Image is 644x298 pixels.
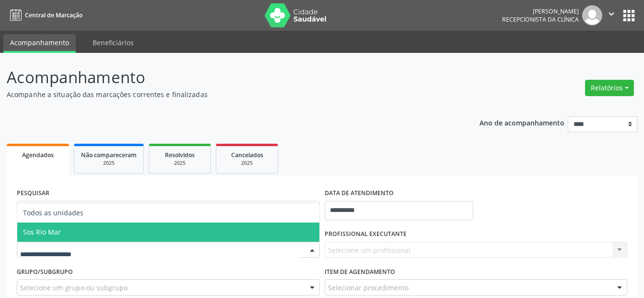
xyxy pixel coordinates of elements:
[3,34,76,53] a: Acompanhamento
[621,7,637,24] button: apps
[156,160,204,167] div: 2025
[23,227,61,236] span: Sos Rio Mar
[81,160,137,167] div: 2025
[25,11,82,19] span: Central de Marcação
[325,264,395,279] label: Item de agendamento
[231,151,263,159] span: Cancelados
[582,5,602,25] img: img
[502,7,579,15] div: [PERSON_NAME]
[17,186,49,201] label: PESQUISAR
[17,264,73,279] label: Grupo/Subgrupo
[606,9,617,19] i: 
[502,15,579,24] span: Recepcionista da clínica
[480,116,564,128] p: Ano de acompanhamento
[86,34,141,51] a: Beneficiários
[20,283,128,293] span: Selecione um grupo ou subgrupo
[585,80,634,96] button: Relatórios
[325,186,394,201] label: DATA DE ATENDIMENTO
[81,151,137,159] span: Não compareceram
[165,151,195,159] span: Resolvidos
[325,227,407,242] label: PROFISSIONAL EXECUTANTE
[7,89,448,99] p: Acompanhe a situação das marcações correntes e finalizadas
[602,5,621,25] button: 
[22,151,54,159] span: Agendados
[223,160,271,167] div: 2025
[7,7,82,23] a: Central de Marcação
[328,283,409,293] span: Selecionar procedimento
[7,65,448,89] p: Acompanhamento
[23,208,83,217] span: Todos as unidades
